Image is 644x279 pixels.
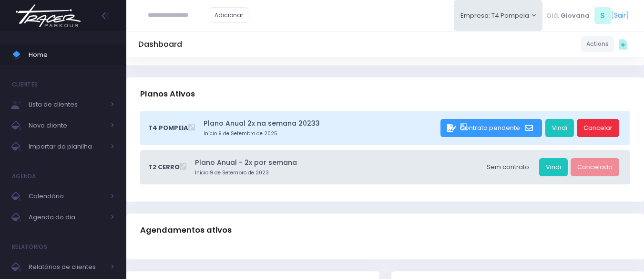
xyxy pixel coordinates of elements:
[210,7,249,23] a: Adicionar
[140,80,195,107] h3: Planos Ativos
[545,119,574,137] a: Vindi
[594,7,611,24] span: S
[12,237,47,257] h4: Relatórios
[460,123,520,132] span: Contrato pendente
[138,40,182,49] h5: Dashboard
[542,5,632,26] div: [ ]
[204,130,438,138] small: Início 9 de Setembro de 2025
[561,11,590,21] span: Giovana
[148,162,180,172] span: T2 Cerro
[480,158,536,176] div: Sem contrato
[539,158,568,176] a: Vindi
[195,158,477,168] a: Plano Anual - 2x por semana
[140,216,232,244] h3: Agendamentos ativos
[12,167,36,186] h4: Agenda
[29,261,105,273] span: Relatórios de clientes
[195,169,477,177] small: Início 9 de Setembro de 2023
[29,190,105,203] span: Calendário
[581,36,614,52] a: Actions
[29,49,114,61] span: Home
[546,11,559,21] span: Olá,
[204,118,438,129] a: Plano Anual 2x na semana 20233
[29,119,105,132] span: Novo cliente
[29,98,105,111] span: Lista de clientes
[614,11,626,21] a: Sair
[12,75,38,94] h4: Clientes
[29,140,105,153] span: Importar da planilha
[577,119,619,137] a: Cancelar
[29,211,105,224] span: Agenda do dia
[148,123,188,133] span: T4 Pompeia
